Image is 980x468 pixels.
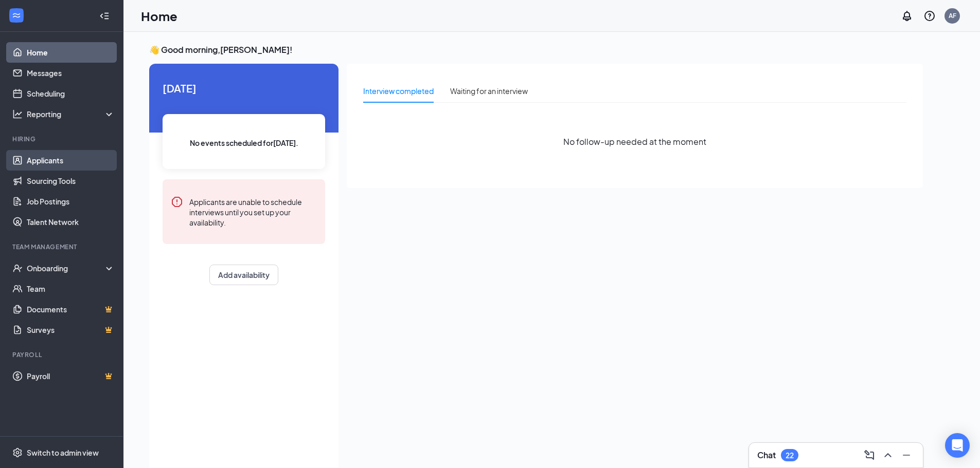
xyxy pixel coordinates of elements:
[900,449,913,461] svg: Minimize
[861,447,878,463] button: ComposeMessage
[209,265,278,285] button: Add availability
[190,137,298,148] span: No events scheduled for [DATE] .
[12,447,23,458] svg: Settings
[923,10,936,22] svg: QuestionInfo
[12,242,113,251] div: Team Management
[757,450,776,461] h3: Chat
[27,366,115,386] a: PayrollCrown
[27,171,115,191] a: Sourcing Tools
[949,11,956,20] div: AF
[27,320,115,340] a: SurveysCrown
[27,63,115,83] a: Messages
[898,447,915,463] button: Minimize
[27,109,115,119] div: Reporting
[12,135,113,143] div: Hiring
[563,135,706,148] span: No follow-up needed at the moment
[99,11,110,21] svg: Collapse
[27,191,115,212] a: Job Postings
[163,80,325,96] span: [DATE]
[27,299,115,320] a: DocumentsCrown
[27,42,115,63] a: Home
[27,150,115,171] a: Applicants
[901,10,913,22] svg: Notifications
[12,263,23,273] svg: UserCheck
[12,350,113,359] div: Payroll
[27,278,115,299] a: Team
[12,109,23,119] svg: Analysis
[880,447,896,463] button: ChevronUp
[11,10,22,21] svg: WorkstreamLogo
[450,85,528,97] div: Waiting for an interview
[363,85,434,97] div: Interview completed
[171,196,183,208] svg: Error
[786,451,794,460] div: 22
[882,449,894,461] svg: ChevronUp
[27,212,115,232] a: Talent Network
[863,449,876,461] svg: ComposeMessage
[27,447,99,458] div: Switch to admin view
[945,433,970,458] div: Open Intercom Messenger
[141,7,177,25] h1: Home
[149,44,923,55] h3: 👋 Good morning, [PERSON_NAME] !
[189,196,317,228] div: Applicants are unable to schedule interviews until you set up your availability.
[27,83,115,104] a: Scheduling
[27,263,106,273] div: Onboarding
